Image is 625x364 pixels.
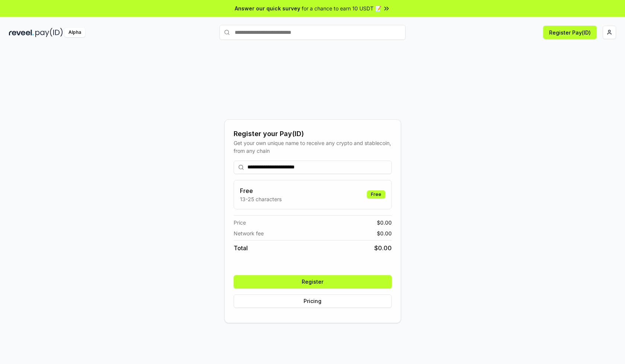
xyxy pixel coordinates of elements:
div: Alpha [64,28,85,37]
div: Register your Pay(ID) [234,129,392,139]
div: Get your own unique name to receive any crypto and stablecoin, from any chain [234,139,392,155]
img: pay_id [35,28,63,37]
p: 13-25 characters [240,195,282,203]
span: $ 0.00 [377,219,392,226]
span: Price [234,219,246,226]
span: $ 0.00 [377,229,392,237]
span: Total [234,244,248,252]
button: Pricing [234,294,392,308]
span: for a chance to earn 10 USDT 📝 [302,4,381,12]
span: $ 0.00 [374,244,392,252]
button: Register Pay(ID) [543,26,597,39]
div: Free [367,190,385,199]
h3: Free [240,186,282,195]
button: Register [234,275,392,289]
img: reveel_dark [9,28,34,37]
span: Network fee [234,229,264,237]
span: Answer our quick survey [235,4,300,12]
